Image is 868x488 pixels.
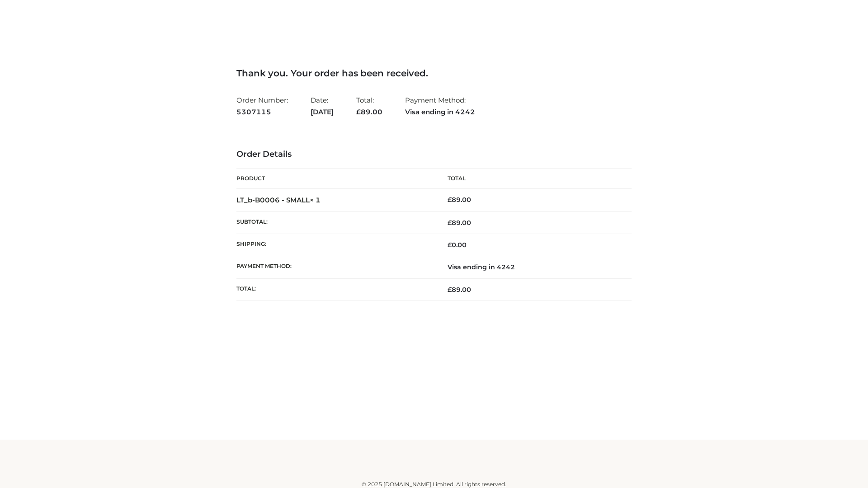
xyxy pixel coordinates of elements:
td: Visa ending in 4242 [434,256,632,278]
li: Order Number: [236,92,288,120]
bdi: 89.00 [448,196,471,204]
span: £ [448,219,452,227]
th: Total [434,169,632,189]
li: Date: [311,92,334,120]
strong: × 1 [310,196,321,204]
th: Total: [236,278,434,300]
strong: LT_b-B0006 - SMALL [236,196,321,204]
strong: [DATE] [311,106,334,118]
li: Payment Method: [405,92,475,120]
h3: Order Details [236,150,632,160]
span: 89.00 [448,286,471,294]
strong: 5307115 [236,106,288,118]
bdi: 0.00 [448,241,467,249]
span: £ [448,196,452,204]
strong: Visa ending in 4242 [405,106,475,118]
span: 89.00 [356,108,382,116]
th: Shipping: [236,234,434,256]
th: Payment method: [236,256,434,278]
th: Subtotal: [236,211,434,234]
h3: Thank you. Your order has been received. [236,68,632,79]
li: Total: [356,92,382,120]
span: £ [448,241,452,249]
th: Product [236,169,434,189]
span: 89.00 [448,219,471,227]
span: £ [356,108,361,116]
span: £ [448,286,452,294]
